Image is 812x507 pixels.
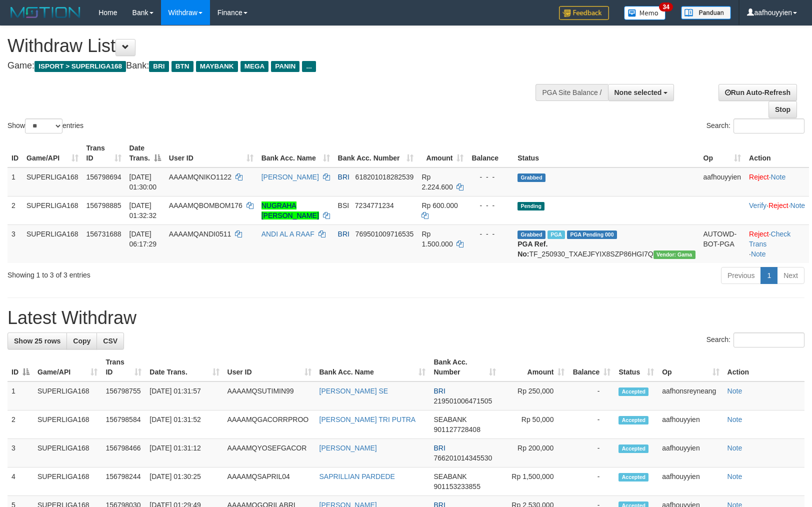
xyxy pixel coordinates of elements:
div: PGA Site Balance / [535,84,607,101]
a: Reject [749,173,769,181]
span: ISPORT > SUPERLIGA168 [34,61,126,72]
span: BSI [338,201,349,209]
a: SAPRILLIAN PARDEDE [319,472,395,480]
span: SEABANK [433,415,466,423]
span: Rp 600.000 [421,201,457,209]
td: 156798584 [101,410,145,439]
span: CSV [103,337,117,345]
td: SUPERLIGA168 [22,224,82,263]
td: 1 [7,167,22,196]
td: SUPERLIGA168 [33,439,101,467]
a: Note [771,173,786,181]
th: Balance [467,139,513,167]
span: Accepted [618,387,648,396]
td: SUPERLIGA168 [33,381,101,410]
input: Search: [733,332,804,347]
span: BTN [171,61,193,72]
td: aafhonsreyneang [658,381,723,410]
th: Status [513,139,699,167]
a: Note [727,444,742,452]
td: - [568,410,614,439]
th: Game/API: activate to sort column ascending [22,139,82,167]
a: Check Trans [749,230,790,248]
span: Copy 219501006471505 to clipboard [433,397,492,405]
a: Note [790,201,805,209]
span: 156731688 [86,230,121,238]
span: None selected [614,88,662,96]
span: 156798694 [86,173,121,181]
span: BRI [149,61,168,72]
th: Trans ID: activate to sort column ascending [82,139,125,167]
span: Copy [73,337,90,345]
a: Copy [66,332,97,349]
th: Amount: activate to sort column ascending [500,353,568,381]
th: Date Trans.: activate to sort column descending [125,139,165,167]
td: Rp 200,000 [500,439,568,467]
th: Op: activate to sort column ascending [658,353,723,381]
h4: Game: Bank: [7,61,531,71]
a: Next [777,267,804,284]
th: User ID: activate to sort column ascending [165,139,257,167]
a: CSV [96,332,124,349]
td: aafhouyyien [658,439,723,467]
span: Accepted [618,444,648,453]
span: Show 25 rows [14,337,60,345]
th: ID [7,139,22,167]
td: aafhouyyien [699,167,745,196]
span: [DATE] 01:32:32 [129,201,157,219]
th: Bank Acc. Name: activate to sort column ascending [257,139,334,167]
td: · · [745,224,809,263]
th: Balance: activate to sort column ascending [568,353,614,381]
a: Previous [721,267,761,284]
th: Status: activate to sort column ascending [614,353,658,381]
span: Accepted [618,416,648,424]
img: panduan.png [681,6,731,19]
td: · [745,167,809,196]
a: [PERSON_NAME] SE [319,387,388,395]
span: 156798885 [86,201,121,209]
h1: Latest Withdraw [7,308,804,328]
span: Rp 1.500.000 [421,230,452,248]
span: AAAAMQNIKO1122 [169,173,231,181]
span: Copy 618201018282539 to clipboard [355,173,414,181]
span: Grabbed [517,230,545,239]
input: Search: [733,118,804,133]
span: Copy 7234771234 to clipboard [355,201,394,209]
a: Note [727,472,742,480]
td: SUPERLIGA168 [33,410,101,439]
span: BRI [338,173,349,181]
td: AUTOWD-BOT-PGA [699,224,745,263]
a: NUGRAHA [PERSON_NAME] [261,201,319,219]
th: User ID: activate to sort column ascending [223,353,315,381]
td: [DATE] 01:31:57 [145,381,223,410]
img: Feedback.jpg [559,6,609,20]
span: AAAAMQANDI0511 [169,230,231,238]
span: Marked by aafromsomean [547,230,565,239]
th: Action [745,139,809,167]
span: Vendor URL: https://trx31.1velocity.biz [653,250,695,259]
a: Note [727,415,742,423]
a: 1 [760,267,777,284]
td: AAAAMQYOSEFGACOR [223,439,315,467]
div: - - - [471,200,509,210]
span: PGA Pending [567,230,617,239]
label: Search: [706,332,804,347]
th: Bank Acc. Name: activate to sort column ascending [315,353,430,381]
td: 2 [7,410,33,439]
span: Pending [517,202,544,210]
th: Action [723,353,804,381]
img: MOTION_logo.png [7,5,83,20]
span: MEGA [240,61,269,72]
label: Search: [706,118,804,133]
span: Copy 901153233855 to clipboard [433,482,480,490]
button: None selected [608,84,674,101]
a: Note [727,387,742,395]
td: 156798244 [101,467,145,496]
a: [PERSON_NAME] TRI PUTRA [319,415,416,423]
th: Op: activate to sort column ascending [699,139,745,167]
span: [DATE] 01:30:00 [129,173,157,191]
a: Reject [749,230,769,238]
td: 3 [7,224,22,263]
a: Run Auto-Refresh [718,84,797,101]
span: Rp 2.224.600 [421,173,452,191]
